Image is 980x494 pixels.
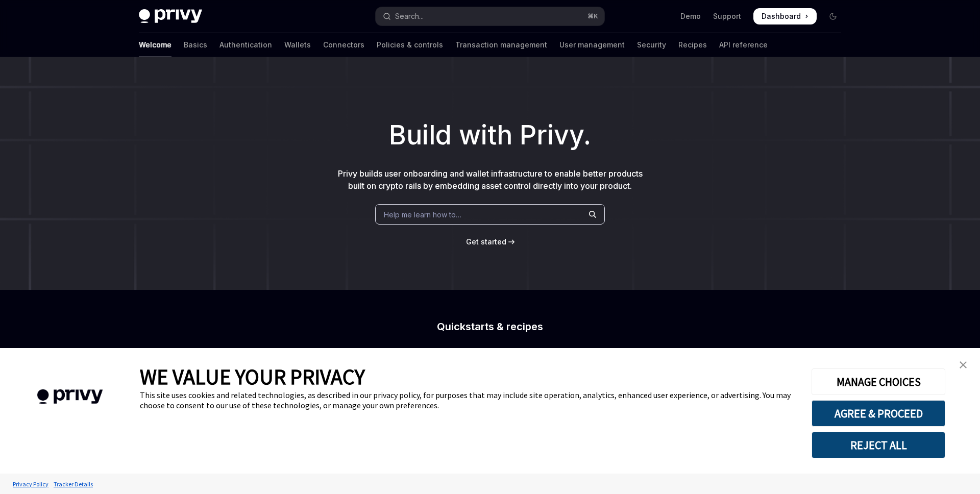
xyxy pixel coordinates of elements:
[219,33,272,57] a: Authentication
[466,237,506,246] span: Get started
[559,33,625,57] a: User management
[825,8,841,24] button: Toggle dark mode
[753,8,817,24] a: Dashboard
[812,432,945,458] button: REJECT ALL
[678,33,707,57] a: Recipes
[310,322,670,332] h2: Quickstarts & recipes
[637,33,666,57] a: Security
[16,115,964,155] h1: Build with Privy.
[10,475,51,493] a: Privacy Policy
[812,400,945,427] button: AGREE & PROCEED
[719,33,768,57] a: API reference
[466,237,506,247] a: Get started
[139,9,202,23] img: dark logo
[323,33,364,57] a: Connectors
[184,33,207,57] a: Basics
[384,209,461,220] span: Help me learn how to…
[284,33,311,57] a: Wallets
[376,7,604,26] button: Open search
[140,390,796,410] div: This site uses cookies and related technologies, as described in our privacy policy, for purposes...
[587,12,598,20] span: ⌘ K
[812,368,945,395] button: MANAGE CHOICES
[139,33,171,57] a: Welcome
[51,475,95,493] a: Tracker Details
[680,11,701,21] a: Demo
[953,355,973,375] a: close banner
[140,363,365,390] span: WE VALUE YOUR PRIVACY
[960,361,967,368] img: close banner
[455,33,547,57] a: Transaction management
[762,11,801,21] span: Dashboard
[395,10,424,22] div: Search...
[713,11,741,21] a: Support
[15,375,125,419] img: company logo
[338,168,643,191] span: Privy builds user onboarding and wallet infrastructure to enable better products built on crypto ...
[377,33,443,57] a: Policies & controls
